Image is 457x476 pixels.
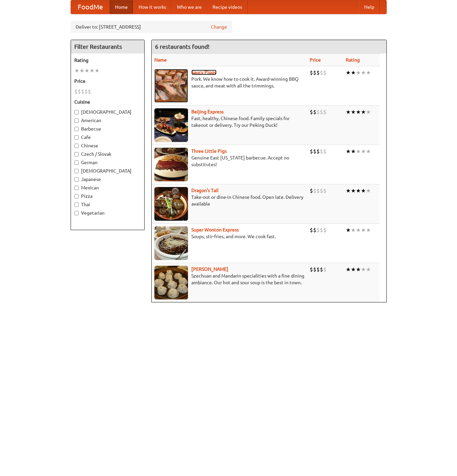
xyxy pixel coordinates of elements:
label: [DEMOGRAPHIC_DATA] [74,168,141,174]
li: ★ [89,67,94,74]
li: ★ [346,69,351,76]
li: $ [323,108,327,116]
li: $ [323,226,327,234]
label: American [74,117,141,124]
li: $ [323,148,327,155]
a: FoodMe [71,0,110,14]
label: Chinese [74,142,141,149]
li: ★ [346,148,351,155]
img: beijing.jpg [154,108,188,142]
li: $ [78,88,81,95]
label: [DEMOGRAPHIC_DATA] [74,109,141,115]
li: $ [84,88,88,95]
li: ★ [366,226,371,234]
div: Deliver to: [STREET_ADDRESS] [71,21,232,33]
li: $ [310,148,313,155]
li: ★ [94,67,100,74]
label: Cafe [74,134,141,141]
a: Change [211,24,227,30]
li: $ [316,108,320,116]
a: Beijing Express [191,109,224,114]
input: Japanese [74,177,79,182]
h5: Rating [74,57,141,64]
label: Barbecue [74,125,141,132]
a: How it works [133,0,172,14]
li: $ [316,69,320,76]
li: $ [313,108,316,116]
p: Take-out or dine-in Chinese food. Open late. Delivery available [154,194,305,207]
li: ★ [356,108,361,116]
input: Czech / Slovak [74,152,79,156]
a: Three Little Pigs [191,148,227,154]
label: Mexican [74,184,141,191]
li: ★ [361,266,366,273]
p: Pork. We know how to cook it. Award-winning BBQ sauce, and meat with all the trimmings. [154,76,305,89]
li: $ [323,69,327,76]
label: Vegetarian [74,210,141,216]
li: $ [310,226,313,234]
li: $ [313,148,316,155]
h4: Filter Restaurants [71,40,144,53]
li: $ [88,88,91,95]
li: $ [81,88,84,95]
img: shandong.jpg [154,266,188,299]
li: $ [320,266,323,273]
a: Name [154,57,167,63]
li: $ [316,266,320,273]
li: ★ [356,226,361,234]
li: ★ [366,148,371,155]
input: Chinese [74,144,79,148]
li: $ [320,187,323,194]
input: Vegetarian [74,211,79,215]
li: ★ [351,108,356,116]
b: Dragon's Tail [191,188,219,193]
label: German [74,159,141,166]
input: [DEMOGRAPHIC_DATA] [74,110,79,114]
li: ★ [366,266,371,273]
img: saucy.jpg [154,69,188,103]
li: ★ [361,226,366,234]
a: [PERSON_NAME] [191,266,228,272]
a: Super Wonton Express [191,227,239,232]
input: Mexican [74,186,79,190]
a: Home [110,0,133,14]
li: $ [310,266,313,273]
input: American [74,118,79,123]
li: ★ [361,148,366,155]
li: $ [313,187,316,194]
li: ★ [351,69,356,76]
li: ★ [366,187,371,194]
li: ★ [351,148,356,155]
li: ★ [361,187,366,194]
li: $ [320,69,323,76]
input: Cafe [74,135,79,140]
a: Rating [346,57,360,63]
a: Who we are [172,0,207,14]
li: ★ [366,69,371,76]
li: ★ [356,266,361,273]
li: ★ [79,67,84,74]
li: ★ [74,67,79,74]
p: Genuine East [US_STATE] barbecue. Accept no substitutes! [154,154,305,168]
li: $ [310,187,313,194]
li: $ [316,226,320,234]
a: Saucy Piggy [191,70,217,75]
li: ★ [361,69,366,76]
label: Thai [74,201,141,208]
li: ★ [346,226,351,234]
li: ★ [356,148,361,155]
input: Pizza [74,194,79,198]
a: Recipe videos [207,0,247,14]
li: ★ [346,266,351,273]
li: ★ [356,69,361,76]
label: Czech / Slovak [74,151,141,157]
li: ★ [351,226,356,234]
li: $ [316,148,320,155]
input: Barbecue [74,127,79,131]
li: $ [320,226,323,234]
li: ★ [356,187,361,194]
